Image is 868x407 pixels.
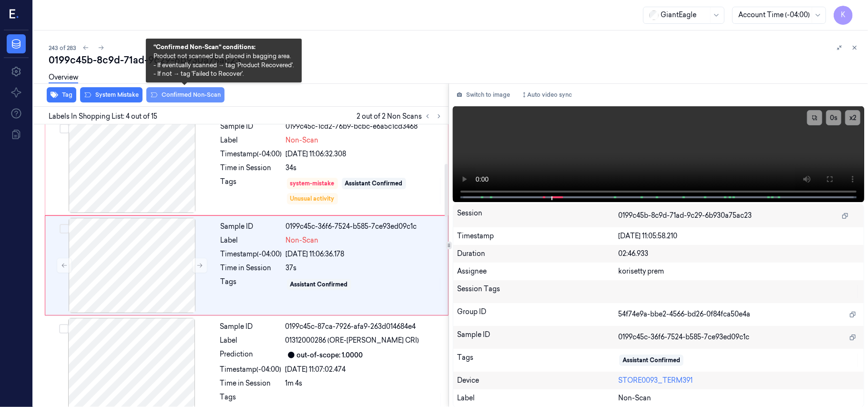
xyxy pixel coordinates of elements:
[221,163,282,173] div: Time in Session
[146,87,225,102] button: Confirmed Non-Scan
[221,249,282,259] div: Timestamp (-04:00)
[220,349,282,361] div: Prediction
[845,110,860,125] button: x2
[453,87,514,102] button: Switch to image
[290,194,335,203] div: Unusual activity
[618,211,752,221] span: 0199c45b-8c9d-71ad-9c29-6b930a75ac23
[297,350,363,360] div: out-of-scope: 1.0000
[290,179,335,188] div: system-mistake
[221,277,282,292] div: Tags
[286,149,442,159] div: [DATE] 11:06:32.308
[457,376,618,386] div: Device
[457,284,618,299] div: Session Tags
[221,122,282,132] div: Sample ID
[220,322,282,332] div: Sample ID
[834,6,853,25] button: K
[221,263,282,273] div: Time in Session
[457,208,618,224] div: Session
[286,222,442,232] div: 0199c45c-36f6-7524-b585-7ce93ed09c1c
[47,87,76,102] button: Tag
[457,266,618,276] div: Assignee
[286,122,442,132] div: 0199c45c-1cd2-76b9-bcbc-e6a5c1cd3468
[286,322,443,332] div: 0199c45c-87ca-7926-afa9-263d014684e4
[286,365,443,375] div: [DATE] 11:07:02.474
[49,53,860,67] div: 0199c45b-8c9d-71ad-9c29-6b930a75ac23
[221,222,282,232] div: Sample ID
[357,111,445,122] span: 2 out of 2 Non Scans
[457,393,618,403] div: Label
[826,110,841,125] button: 0s
[60,124,69,133] button: Select row
[623,356,680,365] div: Assistant Confirmed
[457,249,618,259] div: Duration
[60,224,69,234] button: Select row
[618,376,860,386] div: STORE0093_TERM391
[618,309,750,319] span: 54f74e9a-bbe2-4566-bd26-0f84fca50e4a
[618,332,749,342] span: 0199c45c-36f6-7524-b585-7ce93ed09c1c
[80,87,143,102] button: System Mistake
[220,336,282,346] div: Label
[286,163,442,173] div: 34s
[457,307,618,322] div: Group ID
[49,112,157,122] span: Labels In Shopping List: 4 out of 15
[221,177,282,205] div: Tags
[345,179,403,188] div: Assistant Confirmed
[518,87,576,102] button: Auto video sync
[457,231,618,241] div: Timestamp
[221,149,282,159] div: Timestamp (-04:00)
[220,378,282,388] div: Time in Session
[286,336,419,346] span: 01312000286 (ORE-[PERSON_NAME] CRI)
[286,263,442,273] div: 37s
[220,365,282,375] div: Timestamp (-04:00)
[49,72,78,83] a: Overview
[618,393,651,403] span: Non-Scan
[286,249,442,259] div: [DATE] 11:06:36.178
[221,235,282,245] div: Label
[290,280,348,289] div: Assistant Confirmed
[457,353,618,368] div: Tags
[618,266,860,276] div: korisetty prem
[286,378,443,388] div: 1m 4s
[286,135,319,145] span: Non-Scan
[286,235,319,245] span: Non-Scan
[618,249,860,259] div: 02:46.933
[59,324,69,334] button: Select row
[618,231,860,241] div: [DATE] 11:05:58.210
[221,135,282,145] div: Label
[49,44,76,52] span: 243 of 283
[457,330,618,345] div: Sample ID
